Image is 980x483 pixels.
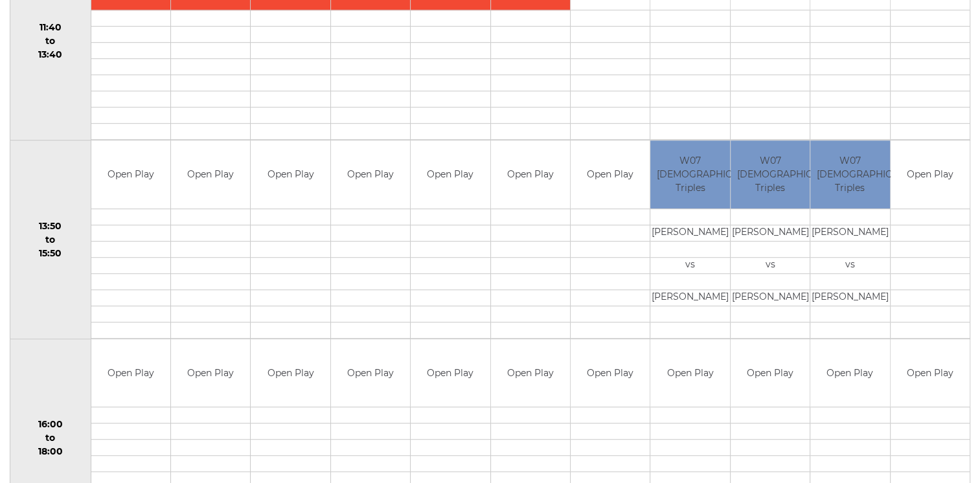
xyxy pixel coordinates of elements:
td: Open Play [171,140,250,208]
td: 13:50 to 15:50 [10,140,91,339]
td: Open Play [331,339,410,407]
td: Open Play [91,339,170,407]
td: Open Play [251,140,330,208]
td: Open Play [731,339,810,407]
td: vs [810,257,889,273]
td: Open Play [891,339,970,407]
td: Open Play [571,140,650,208]
td: Open Play [91,140,170,208]
td: Open Play [491,339,570,407]
td: Open Play [251,339,330,407]
td: [PERSON_NAME] [810,225,889,241]
td: Open Play [891,140,970,208]
td: Open Play [571,339,650,407]
td: vs [731,257,810,273]
td: [PERSON_NAME] [731,289,810,306]
td: Open Play [171,339,250,407]
td: Open Play [491,140,570,208]
td: [PERSON_NAME] [650,289,729,306]
td: [PERSON_NAME] [731,225,810,241]
td: vs [650,257,729,273]
td: [PERSON_NAME] [810,289,889,306]
td: W07 [DEMOGRAPHIC_DATA] Triples [650,140,729,208]
td: W07 [DEMOGRAPHIC_DATA] Triples [731,140,810,208]
td: W07 [DEMOGRAPHIC_DATA] Triples [810,140,889,208]
td: Open Play [810,339,889,407]
td: Open Play [650,339,729,407]
td: Open Play [331,140,410,208]
td: [PERSON_NAME] [650,225,729,241]
td: Open Play [411,339,490,407]
td: Open Play [411,140,490,208]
